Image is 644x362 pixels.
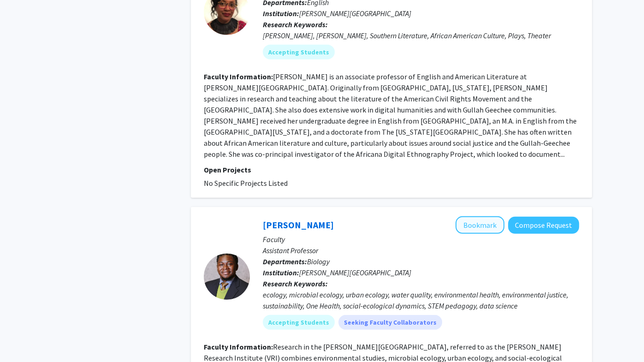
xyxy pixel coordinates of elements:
[204,342,273,351] b: Faculty Information:
[338,315,442,330] mat-chip: Seeking Faculty Collaborators
[263,234,579,245] p: Faculty
[263,30,579,41] div: [PERSON_NAME], [PERSON_NAME], Southern Literature, African American Culture, Plays, Theater
[204,178,288,188] span: No Specific Projects Listed
[7,320,39,355] iframe: Chat
[263,245,579,256] p: Assistant Professor
[204,72,273,81] b: Faculty Information:
[263,9,299,18] b: Institution:
[263,257,307,266] b: Departments:
[263,45,335,59] mat-chip: Accepting Students
[508,217,579,234] button: Compose Request to Ethell Vereen, Jr.
[263,279,328,288] b: Research Keywords:
[263,289,579,311] div: ecology, microbial ecology, urban ecology, water quality, environmental health, environmental jus...
[204,164,579,175] p: Open Projects
[204,72,577,159] fg-read-more: [PERSON_NAME] is an associate professor of English and American Literature at [PERSON_NAME][GEOGR...
[307,257,330,266] span: Biology
[263,315,335,330] mat-chip: Accepting Students
[299,9,411,18] span: [PERSON_NAME][GEOGRAPHIC_DATA]
[263,219,334,231] a: [PERSON_NAME]
[299,268,411,277] span: [PERSON_NAME][GEOGRAPHIC_DATA]
[263,20,328,29] b: Research Keywords:
[263,268,299,277] b: Institution:
[455,216,504,234] button: Add Ethell Vereen, Jr. to Bookmarks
